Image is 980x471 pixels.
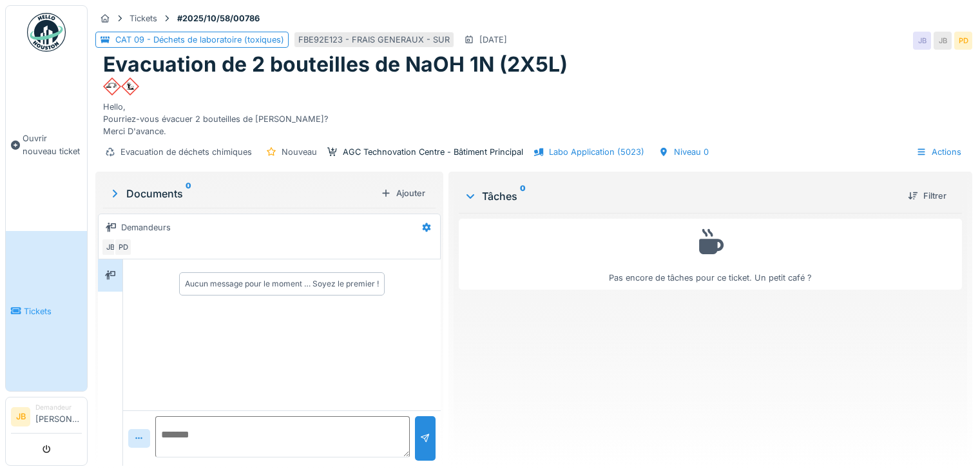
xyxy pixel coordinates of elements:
[35,403,82,412] div: Demandeur
[121,221,171,234] div: Demandeurs
[954,32,972,50] div: PD
[27,13,66,52] img: Badge_color-CXgf-gQk.svg
[121,77,139,95] img: u1zr9D4zduPLv3NqpZfuHqtse9P43H43+g4j4uZHzW8AAAAABJRU5ErkJggg==
[464,188,898,204] div: Tâches
[343,146,523,158] div: AGC Technovation Centre - Bâtiment Principal
[24,305,82,317] span: Tickets
[103,95,965,138] div: Hello, Pourriez-vous évacuer 2 bouteilles de [PERSON_NAME]? Merci D'avance.
[6,59,87,231] a: Ouvrir nouveau ticket
[35,403,82,430] li: [PERSON_NAME]
[913,32,931,50] div: JB
[467,225,954,285] div: Pas encore de tâches pour ce ticket. Un petit café ?
[114,238,132,256] div: PD
[11,407,30,426] li: JB
[520,188,526,204] sup: 0
[11,403,82,434] a: JB Demandeur[PERSON_NAME]
[910,143,967,161] div: Actions
[103,77,121,95] img: WHeua313wAAAABJRU5ErkJggg==
[549,146,644,158] div: Labo Application (5023)
[172,12,265,25] strong: #2025/10/58/00786
[130,12,157,25] div: Tickets
[282,146,317,158] div: Nouveau
[479,34,507,46] div: [DATE]
[115,34,284,46] div: CAT 09 - Déchets de laboratoire (toxiques)
[185,278,379,290] div: Aucun message pour le moment … Soyez le premier !
[23,132,82,157] span: Ouvrir nouveau ticket
[934,32,952,50] div: JB
[186,186,191,201] sup: 0
[903,187,952,205] div: Filtrer
[298,34,450,46] div: FBE92E123 - FRAIS GENERAUX - SUR
[101,238,119,256] div: JB
[103,52,568,77] h1: Evacuation de 2 bouteilles de NaOH 1N (2X5L)
[376,185,430,202] div: Ajouter
[6,231,87,391] a: Tickets
[120,146,252,158] div: Evacuation de déchets chimiques
[674,146,709,158] div: Niveau 0
[108,186,376,201] div: Documents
